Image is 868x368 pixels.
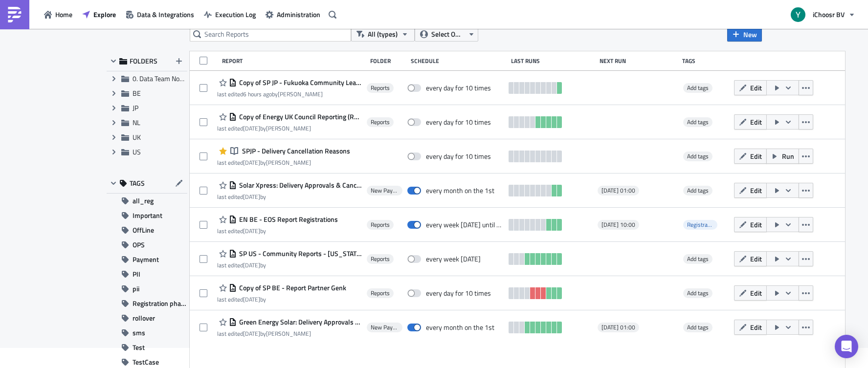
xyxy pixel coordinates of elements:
time: 2025-08-14T07:05:42Z [243,226,260,236]
button: rollover [107,311,187,325]
span: 0. Data Team Notebooks & Reports [133,73,233,84]
button: Edit [734,285,767,301]
span: Registration phase [683,220,717,230]
span: Reports [371,118,390,126]
span: Edit [750,254,762,264]
span: Registration phase [133,296,187,311]
time: 2025-08-12T13:33:39Z [243,260,260,270]
span: all_reg [133,194,154,208]
button: Test [107,340,187,355]
button: OffLine [107,223,187,238]
div: every month on the 1st [426,186,494,195]
button: Administration [261,7,325,22]
time: 2025-07-29T11:50:22Z [243,192,260,201]
button: all_reg [107,194,187,208]
span: New [743,29,757,40]
div: Tags [682,57,730,65]
div: every month on the 1st [426,323,494,332]
span: Copy of SP BE - Report Partner Genk [237,283,346,292]
span: BE [133,88,141,98]
span: [DATE] 10:00 [601,221,635,229]
span: Solar Xpress: Delivery Approvals & Cancellations [237,181,361,190]
button: iChoosr BV [785,4,861,25]
span: Payment [133,252,159,267]
span: [DATE] 01:00 [601,187,635,195]
span: Home [55,9,72,20]
span: Reports [371,221,390,229]
div: last edited by [217,193,361,200]
span: Administration [277,9,320,20]
span: Add tags [687,152,709,161]
div: Folder [370,57,406,65]
span: All (types) [368,29,398,40]
button: Edit [734,80,767,95]
div: every day for 10 times [426,118,491,127]
span: SP US - Community Reports - Minnesota [237,249,361,258]
span: UK [133,132,141,142]
div: Schedule [411,57,506,65]
span: Edit [750,322,762,332]
span: Add tags [687,254,709,263]
span: Add tags [683,323,712,332]
div: last edited by [PERSON_NAME] [217,125,361,132]
div: last edited by [PERSON_NAME] [217,159,350,166]
img: Avatar [790,6,806,23]
span: OffLine [133,223,154,238]
span: Edit [750,185,762,195]
span: TAGS [130,179,145,188]
span: Test [133,340,145,355]
input: Search Reports [190,27,351,42]
button: Registration phase [107,296,187,311]
div: Report [222,57,365,65]
span: Reports [371,255,390,263]
span: SPJP - Delivery Cancellation Reasons [240,147,350,155]
span: OPS [133,238,145,252]
div: Last Runs [511,57,595,65]
a: Explore [77,7,121,22]
span: Green Energy Solar: Delivery Approvals & Cancellations [237,318,361,326]
span: Edit [750,151,762,161]
time: 2025-07-28T09:50:03Z [243,295,260,304]
time: 2025-08-07T11:58:18Z [243,329,260,338]
span: sms [133,325,145,340]
div: every week on Monday until October 22, 2025 [426,220,504,229]
span: Add tags [683,186,712,195]
span: Add tags [687,83,709,92]
span: rollover [133,311,155,325]
span: Reports [371,289,390,297]
div: every day for 10 times [426,84,491,92]
time: 2025-08-27T12:50:05Z [243,124,260,133]
button: Edit [734,320,767,335]
div: last edited by [217,261,361,269]
time: 2025-08-19T14:09:05Z [243,158,260,167]
div: every day for 10 times [426,152,491,161]
span: pii [133,281,139,296]
div: last edited by [PERSON_NAME] [217,90,361,98]
button: Run [766,149,799,164]
span: Edit [750,83,762,93]
button: OPS [107,238,187,252]
span: Execution Log [215,9,256,20]
button: Execution Log [199,7,261,22]
span: Reports [371,84,390,92]
span: Registration phase [687,220,733,229]
button: Edit [734,217,767,232]
a: Data & Integrations [121,7,199,22]
button: New [727,27,762,42]
span: Edit [750,117,762,127]
span: Add tags [683,254,712,264]
span: Add tags [683,288,712,298]
span: New Payment Process Reports [371,187,399,195]
span: Run [782,151,794,161]
span: Copy of Energy UK Council Reporting (Registration) [237,112,361,121]
span: Add tags [683,152,712,161]
span: Add tags [687,323,709,332]
div: Open Intercom Messenger [835,335,858,358]
button: Edit [734,114,767,130]
button: Edit [734,149,767,164]
span: Add tags [683,117,712,127]
button: Home [39,7,77,22]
